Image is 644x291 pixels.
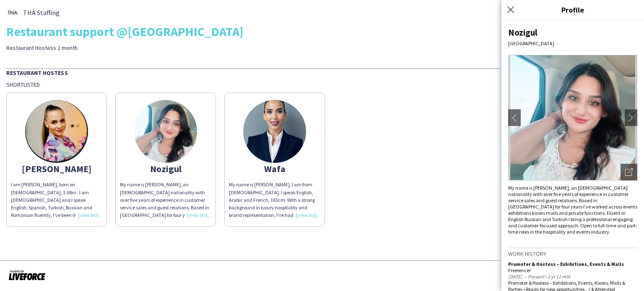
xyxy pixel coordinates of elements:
[508,55,637,180] img: Crew avatar or photo
[508,267,637,273] div: Freelencer
[25,100,88,163] img: thumb-67769d715d43a.jpeg
[8,269,46,281] img: Powered by Liveforce
[508,273,637,280] div: [DATE] — Present • 2 yr 11 mth
[501,4,644,15] h3: Profile
[508,185,637,235] div: My name is [PERSON_NAME], an [DEMOGRAPHIC_DATA] nationality with over five years of experience in...
[508,40,637,46] div: [GEOGRAPHIC_DATA]
[23,9,60,16] span: THA Staffing
[6,81,638,88] div: Shortlisted
[120,181,211,219] div: My name is [PERSON_NAME], an [DEMOGRAPHIC_DATA] nationality with over five years of experience in...
[6,44,227,52] div: Restaurant Hostess 2 month
[508,250,637,258] h3: Work history
[508,261,637,267] div: Promoter & Hostess – Exhibitions, Events & Malls
[229,181,320,219] div: My name is [PERSON_NAME], I am from [DEMOGRAPHIC_DATA]. I speak English, Arabic and French, 165cm...
[11,181,102,219] div: I am [PERSON_NAME], born on [DEMOGRAPHIC_DATA], 1.68m . I am [DEMOGRAPHIC_DATA] and I speak Engli...
[120,165,211,173] div: Nozigul
[508,27,637,38] div: Nozigul
[621,164,637,180] div: Open photos pop-in
[11,165,102,173] div: [PERSON_NAME]
[6,6,19,19] img: thumb-0b1c4840-441c-4cf7-bc0f-fa59e8b685e2..jpg
[6,68,638,77] div: Restaurant Hostess
[134,100,197,163] img: thumb-677254d825a14.jpeg
[6,25,638,38] div: Restaurant support @[GEOGRAPHIC_DATA]
[229,165,320,173] div: Wafa
[243,100,306,163] img: thumb-67f9576fc59b4.jpeg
